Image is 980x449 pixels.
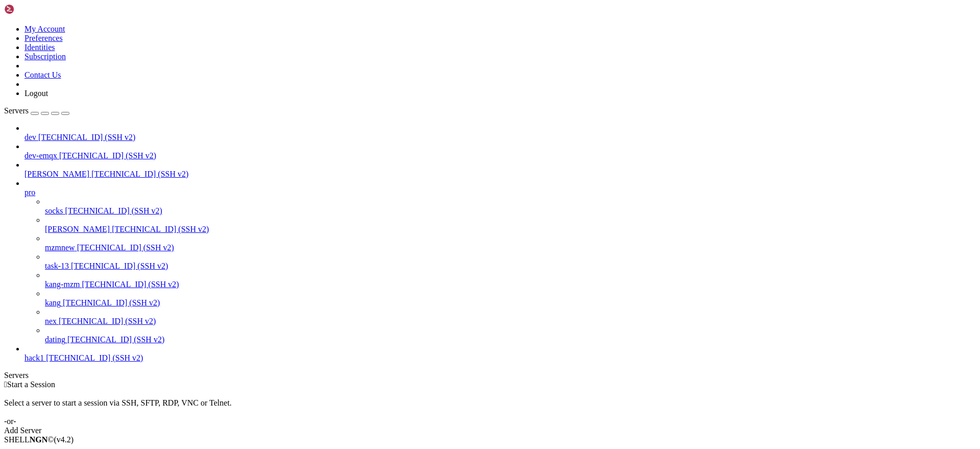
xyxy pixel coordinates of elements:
li: [PERSON_NAME] [TECHNICAL_ID] (SSH v2) [45,216,976,234]
a: [PERSON_NAME] [TECHNICAL_ID] (SSH v2) [45,225,976,234]
span: Servers [4,106,29,115]
a: Identities [24,43,55,52]
div: Select a server to start a session via SSH, SFTP, RDP, VNC or Telnet. -or- [4,389,976,426]
li: dating [TECHNICAL_ID] (SSH v2) [45,326,976,344]
li: nex [TECHNICAL_ID] (SSH v2) [45,308,976,326]
a: dev-emqx [TECHNICAL_ID] (SSH v2) [24,151,976,160]
a: hack1 [TECHNICAL_ID] (SSH v2) [24,353,976,363]
span: SHELL © [4,435,73,444]
span: nex [45,317,57,325]
span: pro [24,188,35,197]
span: 4.2.0 [54,435,74,444]
span: dev [24,133,36,141]
a: task-13 [TECHNICAL_ID] (SSH v2) [45,262,976,271]
span: kang [45,298,61,307]
a: nex [TECHNICAL_ID] (SSH v2) [45,317,976,326]
span: [TECHNICAL_ID] (SSH v2) [38,133,135,141]
li: kang-mzm [TECHNICAL_ID] (SSH v2) [45,271,976,289]
span: [TECHNICAL_ID] (SSH v2) [59,151,156,160]
span: task-13 [45,262,69,270]
a: Subscription [24,52,66,61]
span: dev-emqx [24,151,57,160]
span:  [4,380,7,389]
span: [PERSON_NAME] [45,225,110,233]
li: pro [24,179,976,344]
img: Shellngn [4,4,63,14]
li: mzmnew [TECHNICAL_ID] (SSH v2) [45,234,976,252]
a: socks [TECHNICAL_ID] (SSH v2) [45,206,976,216]
a: mzmnew [TECHNICAL_ID] (SSH v2) [45,243,976,252]
a: [PERSON_NAME] [TECHNICAL_ID] (SSH v2) [24,170,976,179]
span: [TECHNICAL_ID] (SSH v2) [112,225,209,233]
a: dev [TECHNICAL_ID] (SSH v2) [24,133,976,142]
b: NGN [30,435,48,444]
span: mzmnew [45,243,75,252]
li: kang [TECHNICAL_ID] (SSH v2) [45,289,976,308]
li: dev [TECHNICAL_ID] (SSH v2) [24,124,976,142]
span: [TECHNICAL_ID] (SSH v2) [71,262,168,270]
span: [TECHNICAL_ID] (SSH v2) [82,280,179,289]
a: My Account [24,25,65,33]
span: socks [45,206,63,215]
a: Logout [24,89,48,98]
span: Start a Session [7,380,55,389]
a: kang-mzm [TECHNICAL_ID] (SSH v2) [45,280,976,289]
a: Servers [4,106,69,115]
span: [PERSON_NAME] [24,170,89,178]
div: Add Server [4,426,976,435]
li: [PERSON_NAME] [TECHNICAL_ID] (SSH v2) [24,160,976,179]
li: socks [TECHNICAL_ID] (SSH v2) [45,197,976,216]
span: [TECHNICAL_ID] (SSH v2) [77,243,174,252]
a: dating [TECHNICAL_ID] (SSH v2) [45,335,976,344]
li: task-13 [TECHNICAL_ID] (SSH v2) [45,252,976,271]
div: Servers [4,371,976,380]
a: Contact Us [24,70,61,79]
span: [TECHNICAL_ID] (SSH v2) [63,298,160,307]
span: [TECHNICAL_ID] (SSH v2) [59,317,156,325]
a: pro [24,188,976,197]
span: [TECHNICAL_ID] (SSH v2) [91,170,188,178]
li: hack1 [TECHNICAL_ID] (SSH v2) [24,344,976,363]
span: [TECHNICAL_ID] (SSH v2) [65,206,162,215]
a: Preferences [24,34,63,42]
span: dating [45,335,65,344]
a: kang [TECHNICAL_ID] (SSH v2) [45,298,976,308]
span: hack1 [24,353,44,362]
li: dev-emqx [TECHNICAL_ID] (SSH v2) [24,142,976,160]
span: [TECHNICAL_ID] (SSH v2) [67,335,164,344]
span: kang-mzm [45,280,80,289]
span: [TECHNICAL_ID] (SSH v2) [46,353,143,362]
